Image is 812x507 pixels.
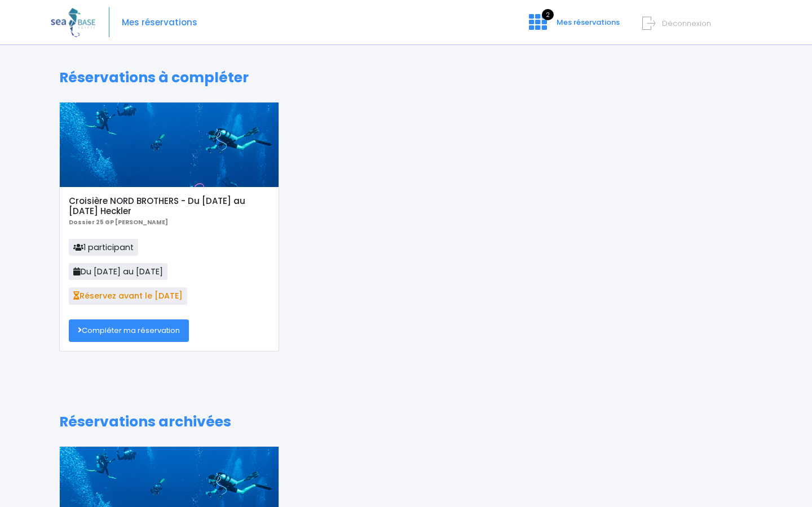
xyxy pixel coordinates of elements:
[69,319,189,342] a: Compléter ma réservation
[520,21,626,32] a: 2 Mes réservations
[59,413,753,430] h1: Réservations archivées
[69,263,167,280] span: Du [DATE] au [DATE]
[542,9,554,20] span: 2
[59,69,753,86] h1: Réservations à compléter
[69,287,187,304] span: Réservez avant le [DATE]
[557,17,620,28] span: Mes réservations
[69,218,168,226] b: Dossier 25 GP [PERSON_NAME]
[69,239,138,256] span: 1 participant
[662,18,711,29] span: Déconnexion
[69,196,269,216] h5: Croisière NORD BROTHERS - Du [DATE] au [DATE] Heckler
